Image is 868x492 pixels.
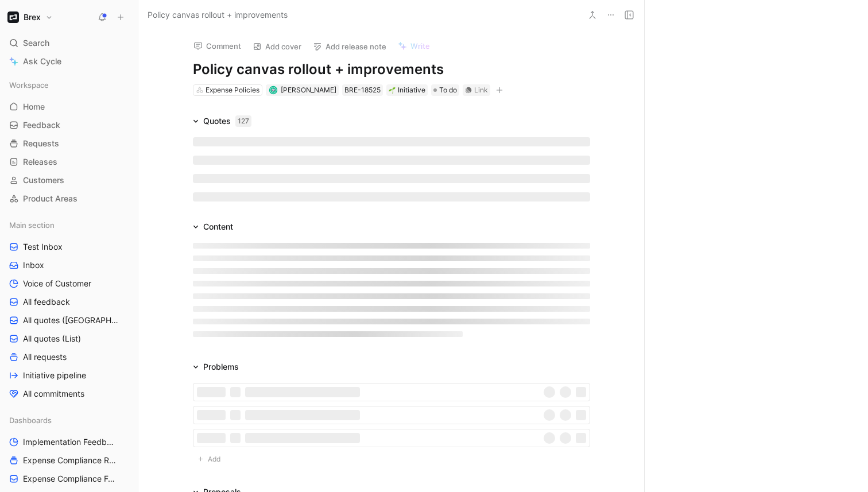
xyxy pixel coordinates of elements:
[188,114,256,128] div: Quotes127
[23,193,77,204] span: Product Areas
[23,156,57,168] span: Releases
[23,138,59,149] span: Requests
[208,454,224,465] span: Add
[5,216,133,234] div: Main section
[23,36,49,50] span: Search
[23,333,81,344] span: All quotes (List)
[5,257,133,274] a: Inbox
[23,388,84,400] span: All commitments
[439,84,457,96] span: To do
[23,455,119,466] span: Expense Compliance Requests
[23,55,61,68] span: Ask Cycle
[23,436,118,448] span: Implementation Feedback
[5,312,133,329] a: All quotes ([GEOGRAPHIC_DATA])
[247,38,307,55] button: Add cover
[23,241,63,253] span: Test Inbox
[281,86,336,94] span: [PERSON_NAME]
[5,330,133,347] a: All quotes (List)
[148,8,288,22] span: Policy canvas rollout + improvements
[5,293,133,311] a: All feedback
[206,84,259,96] div: Expense Policies
[23,175,64,186] span: Customers
[203,220,233,234] div: Content
[23,119,60,131] span: Feedback
[23,259,44,271] span: Inbox
[5,135,133,152] a: Requests
[5,470,133,487] a: Expense Compliance Feedback
[5,433,133,451] a: Implementation Feedback
[5,34,133,52] div: Search
[188,220,238,234] div: Content
[9,79,49,91] span: Workspace
[23,296,70,308] span: All feedback
[5,76,133,94] div: Workspace
[23,315,120,326] span: All quotes ([GEOGRAPHIC_DATA])
[270,87,277,94] img: avatar
[5,452,133,469] a: Expense Compliance Requests
[23,351,67,363] span: All requests
[5,238,133,255] a: Test Inbox
[23,473,119,485] span: Expense Compliance Feedback
[5,117,133,134] a: Feedback
[5,9,56,25] button: BrexBrex
[474,84,488,96] div: Link
[5,153,133,171] a: Releases
[5,216,133,402] div: Main sectionTest InboxInboxVoice of CustomerAll feedbackAll quotes ([GEOGRAPHIC_DATA])All quotes ...
[5,348,133,366] a: All requests
[393,38,435,54] button: Write
[308,38,392,55] button: Add release note
[235,115,251,127] div: 127
[7,11,19,23] img: Brex
[344,84,381,96] div: BRE-18525
[5,98,133,115] a: Home
[5,412,133,429] div: Dashboards
[389,87,396,94] img: 🌱
[5,367,133,384] a: Initiative pipeline
[23,101,45,113] span: Home
[410,41,430,51] span: Write
[5,53,133,70] a: Ask Cycle
[389,84,425,96] div: Initiative
[188,360,243,374] div: Problems
[5,190,133,207] a: Product Areas
[23,278,91,289] span: Voice of Customer
[431,84,459,96] div: To do
[203,360,239,374] div: Problems
[193,60,590,79] h1: Policy canvas rollout + improvements
[9,414,52,426] span: Dashboards
[193,452,230,467] button: Add
[23,370,86,381] span: Initiative pipeline
[5,172,133,189] a: Customers
[5,385,133,402] a: All commitments
[24,12,41,22] h1: Brex
[5,275,133,292] a: Voice of Customer
[188,38,246,54] button: Comment
[203,114,251,128] div: Quotes
[9,219,55,231] span: Main section
[386,84,428,96] div: 🌱Initiative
